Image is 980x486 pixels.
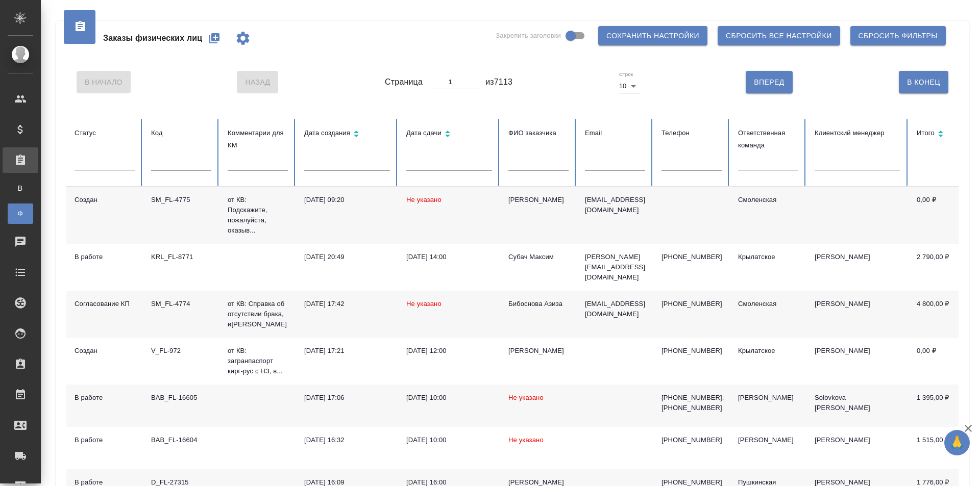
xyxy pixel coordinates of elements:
[598,26,707,45] button: Сохранить настройки
[907,76,940,89] span: В Конец
[228,299,288,329] p: от КВ: Справка об отсутствии брака, и[PERSON_NAME]
[508,252,569,262] div: Субач Максим
[304,195,390,205] div: [DATE] 09:20
[806,291,909,338] td: [PERSON_NAME]
[806,244,909,291] td: [PERSON_NAME]
[8,178,33,198] a: В
[151,252,211,262] div: KRL_FL-8771
[738,127,798,151] div: Ответственная команда
[228,346,288,376] p: от КВ: загранпаспорт кирг-рус с НЗ, в...
[859,30,938,42] span: Сбросить фильтры
[75,299,135,309] div: Согласование КП
[151,299,211,309] div: SM_FL-4774
[917,127,977,142] div: Сортировка
[406,252,492,262] div: [DATE] 14:00
[619,72,633,77] label: Строк
[406,196,442,203] span: Не указано
[304,435,390,445] div: [DATE] 16:32
[75,435,135,445] div: В работе
[304,393,390,403] div: [DATE] 17:06
[661,393,722,413] p: [PHONE_NUMBER], [PHONE_NUMBER]
[304,299,390,309] div: [DATE] 17:42
[8,203,33,224] a: Ф
[806,385,909,427] td: Solovkova [PERSON_NAME]
[13,183,28,193] span: В
[75,346,135,356] div: Создан
[304,127,390,142] div: Сортировка
[406,127,492,142] div: Сортировка
[508,436,544,444] span: Не указано
[948,432,966,453] span: 🙏
[738,252,798,262] div: Крылатское
[496,31,561,41] span: Закрепить заголовки
[585,195,645,215] p: [EMAIL_ADDRESS][DOMAIN_NAME]
[746,71,792,93] button: Вперед
[738,346,798,356] div: Крылатское
[75,393,135,403] div: В работе
[726,30,832,42] span: Сбросить все настройки
[508,394,544,401] span: Не указано
[619,79,640,93] div: 10
[806,427,909,469] td: [PERSON_NAME]
[585,299,645,319] p: [EMAIL_ADDRESS][DOMAIN_NAME]
[718,26,840,45] button: Сбросить все настройки
[228,127,288,151] div: Комментарии для КМ
[75,195,135,205] div: Создан
[151,393,211,403] div: BAB_FL-16605
[406,435,492,445] div: [DATE] 10:00
[508,346,569,356] div: [PERSON_NAME]
[151,435,211,445] div: BAB_FL-16604
[738,435,798,445] div: [PERSON_NAME]
[661,252,722,262] p: [PHONE_NUMBER]
[661,299,722,309] p: [PHONE_NUMBER]
[151,127,211,139] div: Код
[151,195,211,205] div: SM_FL-4775
[228,195,288,236] p: от КВ: Подскажите, пожалуйста, оказыв...
[738,393,798,403] div: [PERSON_NAME]
[585,127,645,139] div: Email
[899,71,948,93] button: В Конец
[606,30,699,42] span: Сохранить настройки
[850,26,946,45] button: Сбросить фильтры
[508,299,569,309] div: Бибоснова Азиза
[754,76,784,89] span: Вперед
[406,300,442,308] span: Не указано
[385,76,423,88] span: Страница
[406,393,492,403] div: [DATE] 10:00
[661,346,722,356] p: [PHONE_NUMBER]
[585,252,645,283] p: [PERSON_NAME][EMAIL_ADDRESS][DOMAIN_NAME]
[815,127,900,139] div: Клиентский менеджер
[202,26,227,50] button: Создать
[304,252,390,262] div: [DATE] 20:49
[304,346,390,356] div: [DATE] 17:21
[738,299,798,309] div: Смоленская
[806,338,909,385] td: [PERSON_NAME]
[485,76,512,88] span: из 7113
[661,435,722,445] p: [PHONE_NUMBER]
[151,346,211,356] div: V_FL-972
[75,252,135,262] div: В работе
[75,127,135,139] div: Статус
[508,127,569,139] div: ФИО заказчика
[944,430,970,455] button: 🙏
[13,209,28,219] span: Ф
[103,32,202,44] span: Заказы физических лиц
[406,346,492,356] div: [DATE] 12:00
[661,127,722,139] div: Телефон
[508,195,569,205] div: [PERSON_NAME]
[738,195,798,205] div: Смоленская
